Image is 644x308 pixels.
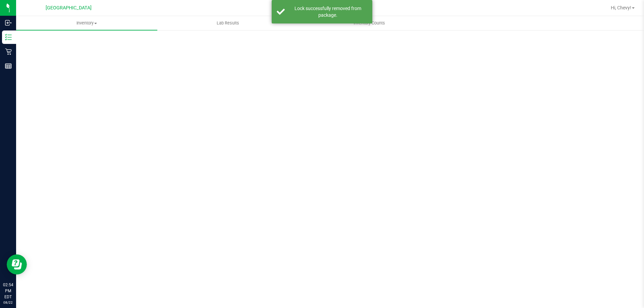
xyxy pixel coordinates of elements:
[7,254,27,274] iframe: Resource center
[611,5,631,10] span: Hi, Chevy!
[5,19,12,26] inline-svg: Inbound
[157,16,299,30] a: Lab Results
[5,63,12,69] inline-svg: Reports
[3,300,13,305] p: 08/22
[288,5,367,18] div: Lock successfully removed from package.
[3,282,13,300] p: 02:54 PM EDT
[46,5,92,11] span: [GEOGRAPHIC_DATA]
[5,48,12,55] inline-svg: Retail
[16,20,157,26] span: Inventory
[5,34,12,41] inline-svg: Inventory
[16,16,157,30] a: Inventory
[208,20,248,26] span: Lab Results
